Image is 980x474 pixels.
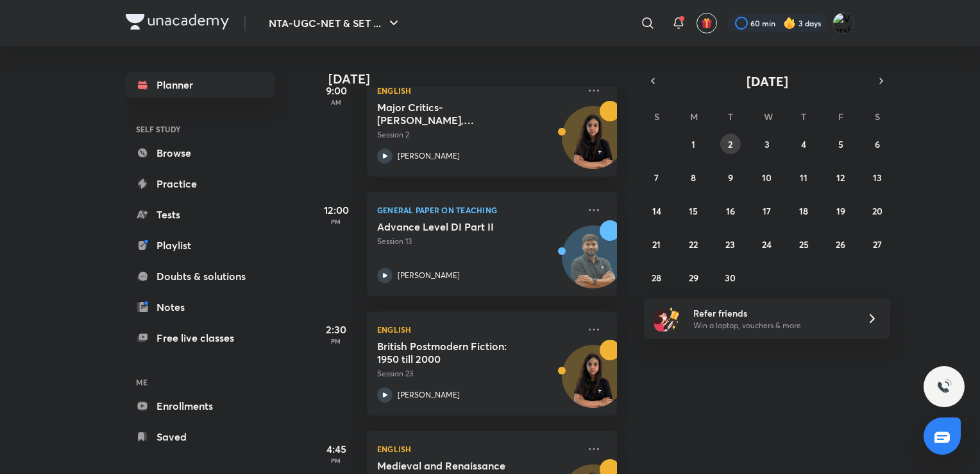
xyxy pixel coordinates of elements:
[691,138,695,150] abbr: September 1, 2025
[799,238,809,250] abbr: September 25, 2025
[654,171,659,184] abbr: September 7, 2025
[831,134,851,154] button: September 5, 2025
[764,110,773,123] abbr: Wednesday
[783,17,796,30] img: streak
[646,200,667,221] button: September 14, 2025
[377,441,579,457] p: English
[720,200,741,221] button: September 16, 2025
[720,234,741,254] button: September 23, 2025
[654,110,659,123] abbr: Sunday
[377,368,579,380] p: Session 23
[689,272,698,284] abbr: September 29, 2025
[683,234,704,254] button: September 22, 2025
[801,110,806,123] abbr: Thursday
[646,267,667,288] button: September 28, 2025
[867,234,888,254] button: September 27, 2025
[377,129,579,141] p: Session 2
[377,101,537,127] h5: Major Critics- Adorno, Horkheimer, Roland Barthes
[646,167,667,188] button: September 7, 2025
[398,389,460,401] p: [PERSON_NAME]
[867,134,888,154] button: September 6, 2025
[310,83,362,98] h5: 9:00
[562,352,624,414] img: Avatar
[793,167,814,188] button: September 11, 2025
[377,322,579,337] p: English
[126,424,275,450] a: Saved
[720,267,741,288] button: September 30, 2025
[691,171,696,184] abbr: September 8, 2025
[562,113,624,175] img: Avatar
[377,83,579,98] p: English
[793,134,814,154] button: September 4, 2025
[936,379,952,394] img: ttu
[867,200,888,221] button: September 20, 2025
[831,200,851,221] button: September 19, 2025
[126,140,275,166] a: Browse
[689,238,698,250] abbr: September 22, 2025
[728,138,732,150] abbr: September 2, 2025
[310,218,362,225] p: PM
[126,393,275,419] a: Enrollments
[747,73,788,90] span: [DATE]
[126,118,275,140] h6: SELF STUDY
[793,234,814,254] button: September 25, 2025
[328,71,630,87] h4: [DATE]
[310,202,362,218] h5: 12:00
[377,202,579,218] p: General Paper on Teaching
[875,138,880,150] abbr: September 6, 2025
[683,167,704,188] button: September 8, 2025
[398,150,460,162] p: [PERSON_NAME]
[800,171,807,184] abbr: September 11, 2025
[762,171,772,184] abbr: September 10, 2025
[126,294,275,320] a: Notes
[398,270,460,281] p: [PERSON_NAME]
[683,267,704,288] button: September 29, 2025
[757,234,777,254] button: September 24, 2025
[873,238,882,250] abbr: September 27, 2025
[126,325,275,351] a: Free live classes
[872,205,883,217] abbr: September 20, 2025
[377,220,537,233] h5: Advance Level DI Part II
[652,238,661,250] abbr: September 21, 2025
[720,134,741,154] button: September 2, 2025
[875,110,880,123] abbr: Saturday
[697,13,717,33] button: avatar
[725,272,736,284] abbr: September 30, 2025
[838,110,843,123] abbr: Friday
[652,205,661,217] abbr: September 14, 2025
[793,200,814,221] button: September 18, 2025
[126,171,275,197] a: Practice
[757,167,777,188] button: September 10, 2025
[689,205,698,217] abbr: September 15, 2025
[728,110,733,123] abbr: Tuesday
[646,234,667,254] button: September 21, 2025
[126,14,229,30] img: Company Logo
[831,167,851,188] button: September 12, 2025
[310,457,362,464] p: PM
[377,236,579,247] p: Session 13
[867,167,888,188] button: September 13, 2025
[310,322,362,337] h5: 2:30
[726,205,735,217] abbr: September 16, 2025
[836,238,845,250] abbr: September 26, 2025
[763,205,771,217] abbr: September 17, 2025
[838,138,843,150] abbr: September 5, 2025
[310,98,362,106] p: AM
[693,320,851,331] p: Win a laptop, vouchers & more
[562,233,624,294] img: Avatar
[873,171,882,184] abbr: September 13, 2025
[662,72,872,90] button: [DATE]
[126,72,275,98] a: Planner
[126,14,229,33] a: Company Logo
[831,234,851,254] button: September 26, 2025
[701,17,713,29] img: avatar
[683,134,704,154] button: September 1, 2025
[757,200,777,221] button: September 17, 2025
[652,272,661,284] abbr: September 28, 2025
[762,238,772,250] abbr: September 24, 2025
[836,171,845,184] abbr: September 12, 2025
[720,167,741,188] button: September 9, 2025
[377,340,537,365] h5: British Postmodern Fiction: 1950 till 2000
[693,306,851,320] h6: Refer friends
[757,134,777,154] button: September 3, 2025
